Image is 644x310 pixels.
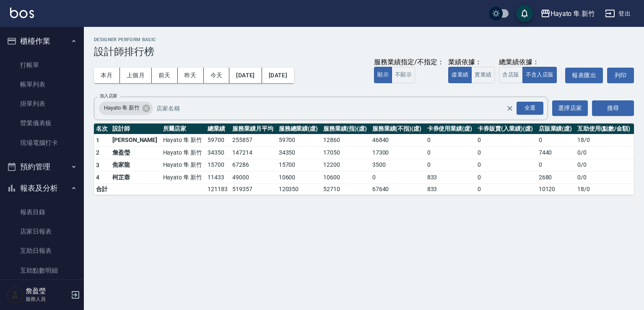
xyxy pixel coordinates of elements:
td: 0 / 0 [575,171,634,184]
td: 18 / 0 [575,184,634,194]
td: 49000 [230,171,277,184]
div: 業績依據： [448,58,495,67]
button: 不顯示 [392,67,415,83]
a: 營業儀表板 [3,113,80,133]
label: 加入店家 [100,93,117,99]
td: Hayato 隼 新竹 [161,171,205,184]
span: 2 [96,149,99,156]
span: 1 [96,137,99,144]
div: 服務業績指定/不指定： [374,58,444,67]
button: 今天 [204,68,230,83]
td: 11433 [205,171,230,184]
td: 2680 [537,171,575,184]
th: 總業績 [205,123,230,134]
td: 0 [425,159,476,171]
td: 15700 [277,159,321,171]
th: 設計師 [110,123,161,134]
td: 合計 [94,184,110,194]
th: 服務業績(指)(虛) [321,123,370,134]
th: 服務業績月平均 [230,123,277,134]
td: 0 [425,147,476,159]
span: 4 [96,174,99,181]
button: 櫃檯作業 [3,30,80,52]
td: 焦家龍 [110,159,161,171]
td: 121183 [205,184,230,194]
a: 報表目錄 [3,202,80,222]
button: Hayato 隼 新竹 [537,5,598,22]
td: 120350 [277,184,321,194]
button: 報表及分析 [3,177,80,199]
th: 店販業績(虛) [537,123,575,134]
button: 前天 [152,68,178,83]
td: Hayato 隼 新竹 [161,159,205,171]
td: 17300 [370,147,425,159]
td: 0 / 0 [575,159,634,171]
td: 柯芷蓉 [110,171,161,184]
th: 所屬店家 [161,123,205,134]
button: 報表匯出 [565,68,603,83]
input: 店家名稱 [154,101,521,116]
th: 卡券使用業績(虛) [425,123,476,134]
td: 10600 [277,171,321,184]
td: 0 [537,159,575,171]
td: 46840 [370,134,425,147]
td: 0 / 0 [575,147,634,159]
td: 12860 [321,134,370,147]
button: 不含入店販 [522,67,557,83]
td: 147214 [230,147,277,159]
table: a dense table [94,123,634,195]
button: 列印 [607,68,634,83]
button: Open [515,100,545,116]
th: 服務總業績(虛) [277,123,321,134]
td: 0 [475,159,536,171]
td: 67640 [370,184,425,194]
div: Hayato 隼 新竹 [99,102,153,115]
button: 實業績 [471,67,495,83]
a: 打帳單 [3,55,80,75]
td: 34350 [277,147,321,159]
td: 59700 [277,134,321,147]
img: Logo [10,8,34,18]
div: 全選 [517,102,543,115]
td: Hayato 隼 新竹 [161,134,205,147]
button: 預約管理 [3,156,80,178]
td: [PERSON_NAME] [110,134,161,147]
th: 卡券販賣(入業績)(虛) [475,123,536,134]
p: 服務人員 [26,295,68,303]
td: 67286 [230,159,277,171]
button: 昨天 [178,68,204,83]
button: Clear [504,102,516,114]
td: 12200 [321,159,370,171]
button: save [516,5,533,22]
h3: 設計師排行榜 [94,46,634,58]
a: 現場電腦打卡 [3,133,80,152]
a: 帳單列表 [3,75,80,94]
a: 互助點數明細 [3,261,80,280]
td: 15700 [205,159,230,171]
button: [DATE] [262,68,294,83]
td: 3500 [370,159,425,171]
div: 總業績依據： [499,58,561,67]
th: 互助使用(點數/金額) [575,123,634,134]
button: 上個月 [120,68,152,83]
td: 0 [475,147,536,159]
span: 3 [96,162,99,168]
td: 10120 [537,184,575,194]
button: 選擇店家 [552,100,588,116]
td: 59700 [205,134,230,147]
td: 7440 [537,147,575,159]
td: 18 / 0 [575,134,634,147]
button: 搜尋 [592,100,634,116]
td: 519357 [230,184,277,194]
td: 0 [475,184,536,194]
td: 0 [370,171,425,184]
h2: Designer Perform Basic [94,37,634,42]
a: 互助日報表 [3,241,80,260]
button: [DATE] [229,68,262,83]
a: 掛單列表 [3,94,80,113]
td: 52710 [321,184,370,194]
img: Person [7,286,23,303]
td: 34350 [205,147,230,159]
h5: 詹盈瑩 [26,287,68,295]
